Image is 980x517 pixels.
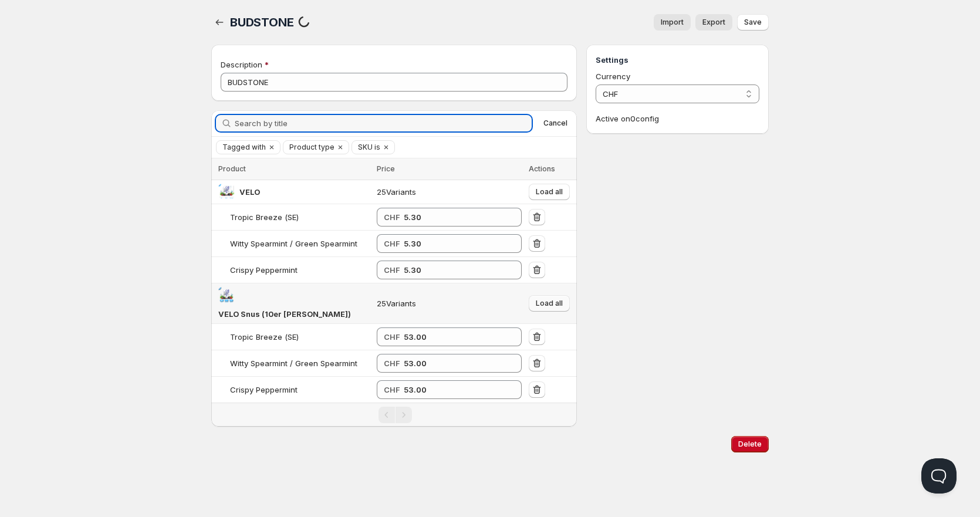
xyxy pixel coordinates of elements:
div: Tropic Breeze (SE) [230,211,299,223]
button: Cancel [539,116,572,130]
span: Delete [738,440,762,449]
strong: CHF [384,265,400,275]
input: Private internal description [221,73,567,92]
span: Tagged with [222,143,266,152]
div: Crispy Peppermint [230,384,298,396]
td: 25 Variants [373,283,525,324]
button: Product type [283,141,334,154]
span: Crispy Peppermint [230,385,298,394]
div: Witty Spearmint / Green Spearmint [230,238,357,249]
td: 25 Variants [373,180,525,204]
strong: CHF [384,359,400,368]
h3: Settings [596,54,759,66]
button: Clear [334,141,346,154]
span: Load all [536,299,563,308]
a: Export [695,14,732,31]
button: Save [737,14,769,31]
button: Clear [380,141,392,154]
span: VELO Snus (10er [PERSON_NAME]) [218,309,351,319]
div: VELO [239,186,260,198]
span: Product [218,164,246,173]
div: VELO Snus (10er Stange) [218,308,351,320]
span: VELO [239,187,260,197]
span: Load all [536,187,563,197]
button: Load all [529,184,570,200]
strong: CHF [384,385,400,394]
span: Actions [529,164,555,173]
span: Tropic Breeze (SE) [230,212,299,222]
input: Search by title [235,115,532,131]
input: 5.50 [404,261,504,279]
button: Tagged with [217,141,266,154]
button: Delete [731,436,769,452]
input: 55.00 [404,380,504,399]
iframe: Help Scout Beacon - Open [921,458,957,494]
button: Import [654,14,691,31]
span: Tropic Breeze (SE) [230,332,299,342]
button: SKU is [352,141,380,154]
div: Crispy Peppermint [230,264,298,276]
span: Crispy Peppermint [230,265,298,275]
button: Load all [529,295,570,312]
strong: CHF [384,212,400,222]
span: Witty Spearmint / Green Spearmint [230,359,357,368]
span: Witty Spearmint / Green Spearmint [230,239,357,248]
input: 55.00 [404,354,504,373]
p: Active on 0 config [596,113,759,124]
span: Currency [596,72,630,81]
nav: Pagination [211,403,577,427]
input: 5.50 [404,234,504,253]
span: Cancel [543,119,567,128]
input: 5.50 [404,208,504,227]
span: BUDSTONE [230,15,293,29]
span: Export [702,18,725,27]
input: 55.00 [404,327,504,346]
span: Description [221,60,262,69]
div: Witty Spearmint / Green Spearmint [230,357,357,369]
span: Price [377,164,395,173]
strong: CHF [384,332,400,342]
span: SKU is [358,143,380,152]
strong: CHF [384,239,400,248]
div: Tropic Breeze (SE) [230,331,299,343]
button: Clear [266,141,278,154]
span: Product type [289,143,334,152]
span: Import [661,18,684,27]
span: Save [744,18,762,27]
